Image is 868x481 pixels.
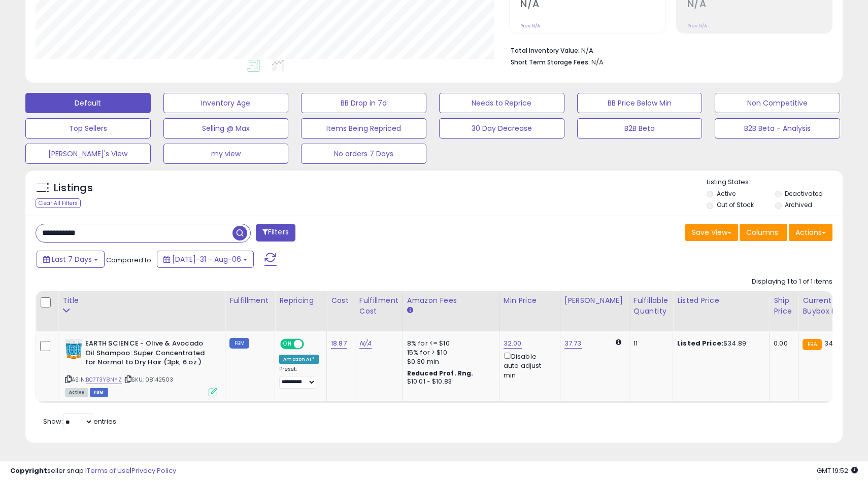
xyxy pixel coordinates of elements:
[256,224,295,242] button: Filters
[687,23,707,29] small: Prev: N/A
[677,338,723,348] b: Listed Price:
[504,338,522,349] a: 32.00
[301,118,426,139] button: Items Being Repriced
[52,254,92,264] span: Last 7 Days
[715,118,840,139] button: B2B Beta - Analysis
[439,93,564,113] button: Needs to Reprice
[717,189,736,198] label: Active
[62,295,221,306] div: Title
[803,295,855,317] div: Current Buybox Price
[564,338,582,349] a: 37.73
[163,93,289,113] button: Inventory Age
[54,181,93,195] h5: Listings
[10,466,176,476] div: seller snap | |
[65,388,88,397] span: All listings currently available for purchase on Amazon
[279,366,319,389] div: Preset:
[407,377,491,386] div: $10.01 - $10.83
[746,227,778,237] span: Columns
[504,351,552,380] div: Disable auto adjust min
[715,93,840,113] button: Non Competitive
[774,339,790,348] div: 0.00
[229,295,271,306] div: Fulfillment
[157,251,254,268] button: [DATE]-31 - Aug-06
[774,295,794,317] div: Ship Price
[511,58,590,66] b: Short Term Storage Fees:
[123,375,174,384] span: | SKU: 08142503
[707,178,842,187] p: Listing States:
[43,417,116,426] span: Show: entries
[359,338,372,349] a: N/A
[65,339,83,359] img: 51u0BsQqpQL._SL40_.jpg
[685,224,738,241] button: Save View
[90,388,108,397] span: FBM
[591,57,604,67] span: N/A
[677,295,765,306] div: Listed Price
[163,118,289,139] button: Selling @ Max
[303,340,319,349] span: OFF
[407,295,495,306] div: Amazon Fees
[439,118,564,139] button: 30 Day Decrease
[740,224,787,241] button: Columns
[785,200,812,209] label: Archived
[504,295,556,306] div: Min Price
[407,348,491,357] div: 15% for > $10
[564,295,625,306] div: [PERSON_NAME]
[281,340,294,349] span: ON
[511,44,825,56] li: N/A
[407,369,474,377] b: Reduced Prof. Rng.
[85,339,209,370] b: EARTH SCIENCE - Olive & Avocado Oil Shampoo: Super Concentrated for Normal to Dry Hair (3pk, 6 oz.)
[331,295,351,306] div: Cost
[359,295,398,317] div: Fulfillment Cost
[817,466,858,475] span: 2025-08-14 19:52 GMT
[25,93,151,113] button: Default
[407,306,413,315] small: Amazon Fees.
[279,295,322,306] div: Repricing
[785,189,823,198] label: Deactivated
[36,198,81,208] div: Clear All Filters
[131,466,176,475] a: Privacy Policy
[633,295,669,317] div: Fulfillable Quantity
[65,339,217,395] div: ASIN:
[25,144,151,164] button: [PERSON_NAME]'s View
[577,93,703,113] button: BB Price Below Min
[10,466,47,475] strong: Copyright
[163,144,289,164] button: my view
[37,251,105,268] button: Last 7 Days
[677,339,761,348] div: $34.89
[172,254,241,264] span: [DATE]-31 - Aug-06
[824,338,843,348] span: 34.99
[87,466,130,475] a: Terms of Use
[633,339,665,348] div: 11
[301,144,426,164] button: No orders 7 Days
[25,118,151,139] button: Top Sellers
[331,338,347,349] a: 18.87
[407,339,491,348] div: 8% for <= $10
[577,118,703,139] button: B2B Beta
[803,339,821,350] small: FBA
[752,277,832,287] div: Displaying 1 to 1 of 1 items
[301,93,426,113] button: BB Drop in 7d
[520,23,540,29] small: Prev: N/A
[407,357,491,366] div: $0.30 min
[717,200,754,209] label: Out of Stock
[616,339,621,346] i: Calculated using Dynamic Max Price.
[86,375,122,384] a: B07T3Y8NYZ
[279,355,319,364] div: Amazon AI *
[229,338,249,349] small: FBM
[106,255,153,265] span: Compared to:
[789,224,832,241] button: Actions
[511,46,580,55] b: Total Inventory Value:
